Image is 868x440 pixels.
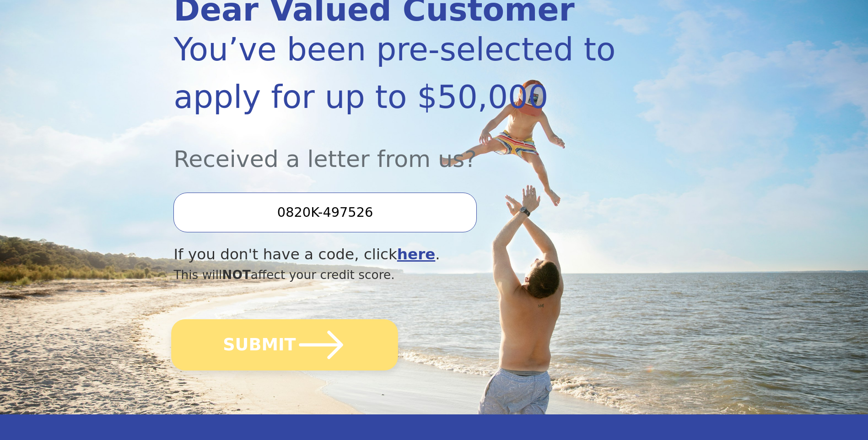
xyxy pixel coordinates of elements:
a: here [397,246,436,263]
span: NOT [222,268,251,282]
button: SUBMIT [172,319,399,370]
div: You’ve been pre-selected to apply for up to $50,000 [173,26,616,121]
div: If you don't have a code, click . [173,243,616,266]
input: Enter your Offer Code: [173,193,476,232]
div: This will affect your credit score. [173,266,616,284]
div: Received a letter from us? [173,121,616,176]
